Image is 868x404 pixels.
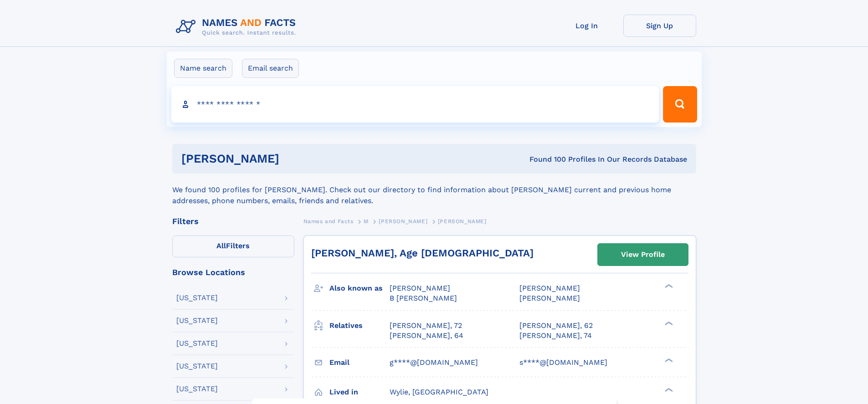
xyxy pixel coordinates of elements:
[623,15,696,37] a: Sign Up
[438,218,487,225] span: [PERSON_NAME]
[519,294,580,302] span: [PERSON_NAME]
[216,241,226,250] span: All
[379,218,427,225] span: [PERSON_NAME]
[242,59,299,78] label: Email search
[598,244,688,266] a: View Profile
[329,281,390,296] h3: Also known as
[390,331,463,341] a: [PERSON_NAME], 64
[329,355,390,370] h3: Email
[172,174,696,206] div: We found 100 profiles for [PERSON_NAME]. Check out our directory to find information about [PERSO...
[364,215,369,227] a: M
[390,321,462,331] a: [PERSON_NAME], 72
[550,15,623,37] a: Log In
[172,15,303,39] img: Logo Names and Facts
[172,268,294,276] div: Browse Locations
[390,388,488,396] span: Wylie, [GEOGRAPHIC_DATA]
[663,387,673,393] div: ❯
[311,247,534,259] a: [PERSON_NAME], Age [DEMOGRAPHIC_DATA]
[621,244,665,265] div: View Profile
[172,235,294,257] label: Filters
[364,218,369,225] span: M
[519,284,580,292] span: [PERSON_NAME]
[379,215,427,227] a: [PERSON_NAME]
[390,294,457,302] span: B [PERSON_NAME]
[171,86,659,123] input: search input
[181,153,405,164] h1: [PERSON_NAME]
[176,363,218,370] div: [US_STATE]
[176,340,218,347] div: [US_STATE]
[176,294,218,302] div: [US_STATE]
[663,283,673,289] div: ❯
[663,357,673,363] div: ❯
[519,331,592,341] a: [PERSON_NAME], 74
[329,384,390,400] h3: Lived in
[663,86,697,123] button: Search Button
[176,385,218,393] div: [US_STATE]
[390,284,450,292] span: [PERSON_NAME]
[519,321,593,331] a: [PERSON_NAME], 62
[404,154,687,164] div: Found 100 Profiles In Our Records Database
[329,318,390,333] h3: Relatives
[663,320,673,326] div: ❯
[172,217,294,225] div: Filters
[176,317,218,324] div: [US_STATE]
[174,59,232,78] label: Name search
[303,215,354,227] a: Names and Facts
